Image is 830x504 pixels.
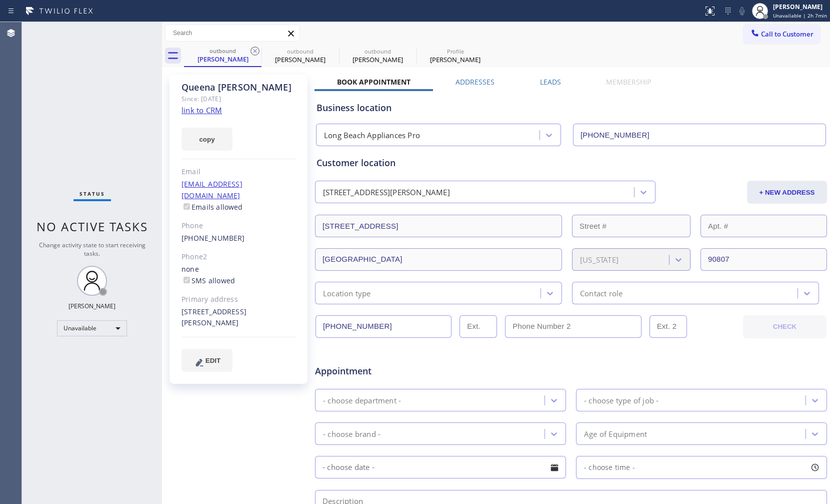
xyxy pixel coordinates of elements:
div: [STREET_ADDRESS][PERSON_NAME] [323,187,450,198]
div: Primary address [181,294,296,305]
span: Change activity state to start receiving tasks. [39,241,145,258]
a: [EMAIL_ADDRESS][DOMAIN_NAME] [181,179,242,200]
label: Addresses [455,77,494,87]
div: none [181,264,296,287]
a: link to CRM [181,105,222,115]
div: Contact role [580,287,622,299]
span: - choose time - [584,462,635,472]
div: [PERSON_NAME] [773,3,827,11]
div: Location type [323,287,371,299]
input: Address [315,215,562,237]
input: Apt. # [700,215,827,237]
div: [PERSON_NAME] [340,55,415,64]
input: Phone Number 2 [505,315,641,338]
div: Age of Equipment [584,428,647,439]
label: SMS allowed [181,276,235,285]
div: - choose department - [323,394,401,406]
div: [PERSON_NAME] [417,55,493,64]
input: Phone Number [315,315,451,338]
a: [PHONE_NUMBER] [181,233,245,243]
input: Search [165,25,299,41]
input: Ext. [459,315,497,338]
button: CHECK [743,315,826,338]
input: Phone Number [573,124,826,146]
div: Long Beach Appliances Pro [324,130,420,141]
input: Street # [572,215,690,237]
div: outbound [340,48,415,55]
div: Maureen Hikida [417,45,493,67]
div: outbound [262,48,338,55]
button: + NEW ADDRESS [747,181,827,204]
span: No active tasks [36,218,148,235]
button: Mute [735,4,749,18]
input: SMS allowed [183,277,190,283]
div: Profile [417,48,493,55]
button: copy [181,128,232,151]
label: Book Appointment [337,77,410,87]
div: - choose type of job - [584,394,658,406]
input: - choose date - [315,456,566,478]
div: Unavailable [57,320,127,336]
div: Phone2 [181,251,296,263]
div: [PERSON_NAME] [262,55,338,64]
div: Since: [DATE] [181,93,296,105]
input: ZIP [700,248,827,271]
label: Emails allowed [181,202,243,212]
button: Call to Customer [743,25,820,44]
div: Queena William [185,45,260,66]
div: Business location [316,101,825,115]
span: Call to Customer [761,30,813,39]
div: Customer location [316,156,825,170]
div: Queena [PERSON_NAME] [181,82,296,93]
div: [PERSON_NAME] [185,55,260,64]
input: City [315,248,562,271]
input: Ext. 2 [649,315,687,338]
span: EDIT [205,357,220,364]
span: Appointment [315,364,484,378]
label: Membership [606,77,651,87]
div: [PERSON_NAME] [68,302,115,310]
div: [STREET_ADDRESS][PERSON_NAME] [181,306,296,329]
label: Leads [540,77,561,87]
div: outbound [185,47,260,55]
div: Phone [181,220,296,232]
div: Queena William [262,45,338,67]
span: Unavailable | 2h 7min [773,12,827,19]
div: - choose brand - [323,428,380,439]
input: Emails allowed [183,203,190,210]
div: Email [181,166,296,178]
span: Status [79,190,105,197]
button: EDIT [181,349,232,372]
div: Queena William [340,45,415,67]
